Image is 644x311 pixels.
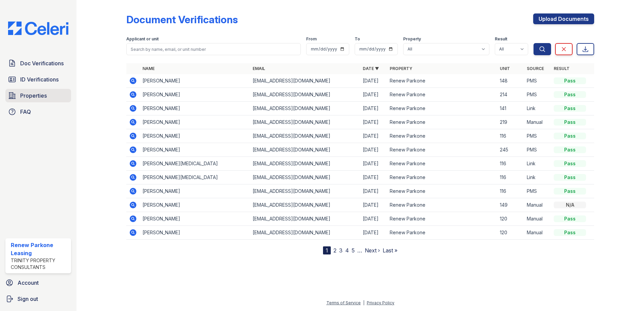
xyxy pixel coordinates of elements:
[360,198,387,212] td: [DATE]
[524,143,551,157] td: PMS
[524,102,551,115] td: Link
[140,212,250,226] td: [PERSON_NAME]
[3,292,74,306] a: Sign out
[250,198,360,212] td: [EMAIL_ADDRESS][DOMAIN_NAME]
[524,171,551,184] td: Link
[554,146,586,153] div: Pass
[250,171,360,184] td: [EMAIL_ADDRESS][DOMAIN_NAME]
[360,115,387,129] td: [DATE]
[497,184,524,198] td: 116
[126,43,301,55] input: Search by name, email, or unit number
[387,74,497,88] td: Renew Parkone
[326,300,361,305] a: Terms of Service
[339,247,343,254] a: 3
[554,77,586,84] div: Pass
[360,143,387,157] td: [DATE]
[360,88,387,102] td: [DATE]
[360,74,387,88] td: [DATE]
[20,108,31,116] span: FAQ
[20,92,47,100] span: Properties
[323,246,331,254] div: 1
[387,198,497,212] td: Renew Parkone
[524,88,551,102] td: PMS
[333,247,336,254] a: 2
[497,143,524,157] td: 245
[250,143,360,157] td: [EMAIL_ADDRESS][DOMAIN_NAME]
[387,226,497,240] td: Renew Parkone
[5,105,71,118] a: FAQ
[250,157,360,171] td: [EMAIL_ADDRESS][DOMAIN_NAME]
[387,143,497,157] td: Renew Parkone
[357,246,362,254] span: …
[497,226,524,240] td: 120
[140,74,250,88] td: [PERSON_NAME]
[20,75,59,83] span: ID Verifications
[524,157,551,171] td: Link
[352,247,355,254] a: 5
[554,105,586,112] div: Pass
[554,174,586,181] div: Pass
[554,188,586,195] div: Pass
[524,129,551,143] td: PMS
[367,300,394,305] a: Privacy Policy
[20,59,64,67] span: Doc Verifications
[250,88,360,102] td: [EMAIL_ADDRESS][DOMAIN_NAME]
[142,66,155,71] a: Name
[497,102,524,115] td: 141
[387,212,497,226] td: Renew Parkone
[360,184,387,198] td: [DATE]
[387,88,497,102] td: Renew Parkone
[554,202,586,208] div: N/A
[345,247,349,254] a: 4
[524,184,551,198] td: PMS
[527,66,544,71] a: Source
[360,171,387,184] td: [DATE]
[497,88,524,102] td: 214
[497,115,524,129] td: 219
[253,66,265,71] a: Email
[126,13,238,26] div: Document Verifications
[497,74,524,88] td: 148
[5,89,71,102] a: Properties
[360,212,387,226] td: [DATE]
[18,279,39,287] span: Account
[360,129,387,143] td: [DATE]
[306,36,317,42] label: From
[11,257,68,271] div: Trinity Property Consultants
[524,198,551,212] td: Manual
[387,129,497,143] td: Renew Parkone
[140,143,250,157] td: [PERSON_NAME]
[524,115,551,129] td: Manual
[554,91,586,98] div: Pass
[497,171,524,184] td: 116
[497,198,524,212] td: 149
[140,171,250,184] td: [PERSON_NAME][MEDICAL_DATA]
[140,88,250,102] td: [PERSON_NAME]
[140,226,250,240] td: [PERSON_NAME]
[387,184,497,198] td: Renew Parkone
[365,247,380,254] a: Next ›
[554,119,586,126] div: Pass
[140,198,250,212] td: [PERSON_NAME]
[387,115,497,129] td: Renew Parkone
[497,212,524,226] td: 120
[500,66,510,71] a: Unit
[524,226,551,240] td: Manual
[387,102,497,115] td: Renew Parkone
[533,13,594,24] a: Upload Documents
[383,247,397,254] a: Last »
[140,102,250,115] td: [PERSON_NAME]
[554,133,586,139] div: Pass
[554,215,586,222] div: Pass
[250,115,360,129] td: [EMAIL_ADDRESS][DOMAIN_NAME]
[497,157,524,171] td: 116
[390,66,412,71] a: Property
[250,74,360,88] td: [EMAIL_ADDRESS][DOMAIN_NAME]
[140,184,250,198] td: [PERSON_NAME]
[360,157,387,171] td: [DATE]
[554,229,586,236] div: Pass
[140,115,250,129] td: [PERSON_NAME]
[497,129,524,143] td: 116
[250,129,360,143] td: [EMAIL_ADDRESS][DOMAIN_NAME]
